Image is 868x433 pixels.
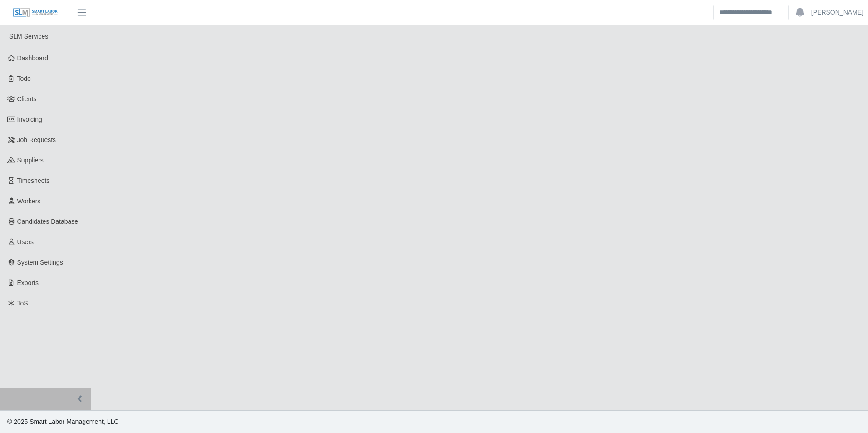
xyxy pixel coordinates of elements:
span: Users [17,238,34,246]
img: SLM Logo [13,8,58,18]
span: Dashboard [17,54,49,62]
span: Workers [17,197,41,205]
span: Exports [17,279,39,286]
span: Candidates Database [17,218,79,225]
input: Search [713,5,789,20]
span: Timesheets [17,177,50,184]
span: © 2025 Smart Labor Management, LLC [7,418,118,425]
span: Suppliers [17,157,44,164]
span: Invoicing [17,116,42,123]
span: Todo [17,75,31,82]
span: ToS [17,300,28,307]
span: SLM Services [9,33,48,40]
span: System Settings [17,259,63,266]
span: Job Requests [17,136,56,143]
a: [PERSON_NAME] [811,8,863,17]
span: Clients [17,95,37,103]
